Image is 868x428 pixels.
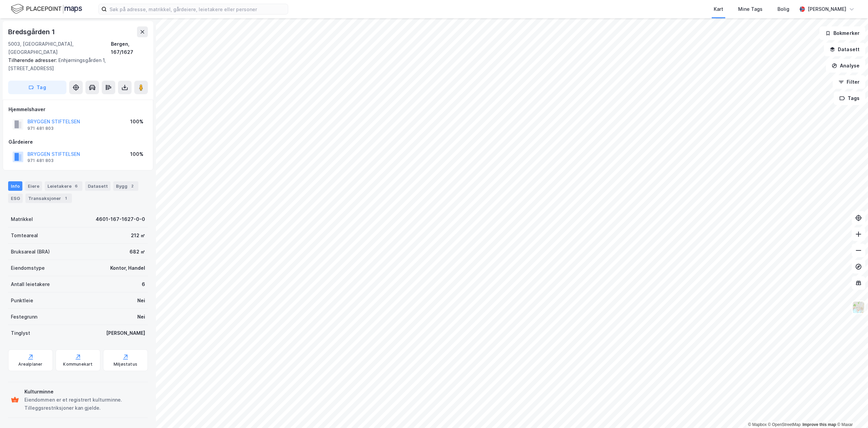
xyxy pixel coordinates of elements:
[110,264,145,272] div: Kontor, Handel
[768,422,801,427] a: OpenStreetMap
[113,181,138,191] div: Bygg
[808,5,846,13] div: [PERSON_NAME]
[833,75,865,89] button: Filter
[11,280,50,288] div: Antall leietakere
[8,57,58,63] span: Tilhørende adresser:
[131,231,145,240] div: 212 ㎡
[834,395,868,428] iframe: Chat Widget
[738,5,763,13] div: Mine Tags
[111,40,148,56] div: Bergen, 167/1627
[820,26,865,40] button: Bokmerker
[62,195,69,202] div: 1
[114,362,137,367] div: Miljøstatus
[8,193,23,203] div: ESG
[27,126,54,131] div: 971 481 803
[85,181,111,191] div: Datasett
[8,138,147,146] div: Gårdeiere
[24,396,145,412] div: Eiendommen er et registrert kulturminne. Tilleggsrestriksjoner kan gjelde.
[129,183,136,189] div: 2
[11,264,45,272] div: Eiendomstype
[27,158,54,163] div: 971 481 803
[11,3,82,15] img: logo.f888ab2527a4732fd821a326f86c7f29.svg
[8,181,22,191] div: Info
[25,181,42,191] div: Eiere
[714,5,723,13] div: Kart
[826,59,865,73] button: Analyse
[18,362,42,367] div: Arealplaner
[24,388,145,396] div: Kulturminne
[748,422,767,427] a: Mapbox
[130,248,145,256] div: 682 ㎡
[63,362,93,367] div: Kommunekart
[11,248,50,256] div: Bruksareal (BRA)
[777,5,789,13] div: Bolig
[137,297,145,305] div: Nei
[130,150,143,158] div: 100%
[8,56,142,73] div: Enhjørningsgården 1, [STREET_ADDRESS]
[8,81,66,94] button: Tag
[96,215,145,223] div: 4601-167-1627-0-0
[8,105,147,114] div: Hjemmelshaver
[107,4,288,14] input: Søk på adresse, matrikkel, gårdeiere, leietakere eller personer
[8,26,56,37] div: Bredsgården 1
[834,395,868,428] div: Kontrollprogram for chat
[142,280,145,288] div: 6
[11,297,33,305] div: Punktleie
[45,181,82,191] div: Leietakere
[11,231,38,240] div: Tomteareal
[106,329,145,337] div: [PERSON_NAME]
[8,40,111,56] div: 5003, [GEOGRAPHIC_DATA], [GEOGRAPHIC_DATA]
[25,193,72,203] div: Transaksjoner
[852,301,865,314] img: Z
[11,215,33,223] div: Matrikkel
[803,422,836,427] a: Improve this map
[11,329,30,337] div: Tinglyst
[834,91,865,105] button: Tags
[73,183,80,189] div: 6
[11,313,37,321] div: Festegrunn
[824,43,865,56] button: Datasett
[130,118,143,126] div: 100%
[137,313,145,321] div: Nei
